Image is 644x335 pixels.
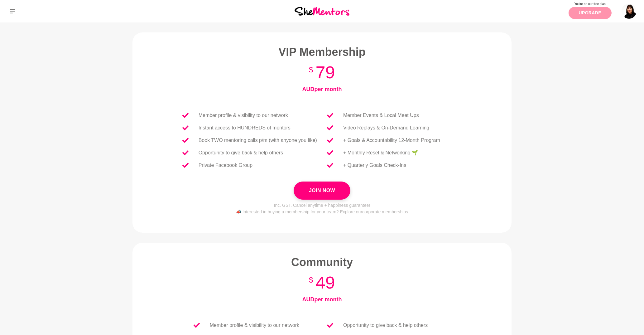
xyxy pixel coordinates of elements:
[199,112,288,119] p: Member profile & visibility to our network
[172,61,472,83] h3: 79
[172,296,472,303] h4: AUD per month
[343,322,428,329] p: Opportunity to give back & help others
[295,7,349,15] img: She Mentors Logo
[172,209,472,215] p: 📣 Interested in buying a membership for your team? Explore our
[294,182,350,200] button: Join Now
[362,209,408,214] a: corporate memberships
[199,149,283,157] p: Opportunity to give back & help others
[199,162,252,169] p: Private Facebook Group
[622,4,637,19] img: Julieanne Davies
[343,149,418,157] p: + Monthly Reset & Networking 🌱
[172,272,472,294] h3: 49
[343,112,419,119] p: Member Events & Local Meet Ups
[569,2,612,6] p: You're on our free plan
[172,45,472,59] h2: VIP Membership
[199,137,317,144] p: Book TWO mentoring calls p/m (with anyone you like)
[343,124,429,132] p: Video Replays & On-Demand Learning
[343,137,440,144] p: + Goals & Accountability 12-Month Program
[172,202,472,209] p: Inc. GST. Cancel anytime + happiness guarantee!
[569,7,612,19] a: Upgrade
[172,86,472,93] h4: AUD per month
[172,255,472,269] h2: Community
[199,124,291,132] p: Instant access to HUNDREDS of mentors
[210,322,299,329] p: Member profile & visibility to our network
[343,162,406,169] p: + Quarterly Goals Check-Ins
